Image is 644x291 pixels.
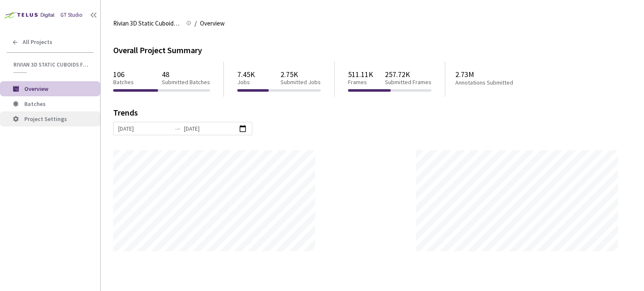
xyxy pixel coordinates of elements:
p: 48 [162,70,210,79]
p: 106 [113,70,134,79]
p: Annotations Submitted [455,79,546,86]
p: 7.45K [237,70,255,79]
p: Submitted Jobs [280,79,321,86]
div: Overall Project Summary [113,44,631,57]
span: Rivian 3D Static Cuboids fixed[2024-25] [113,18,181,28]
span: Project Settings [24,115,67,123]
p: 2.75K [280,70,321,79]
span: Overview [24,85,48,93]
p: Batches [113,79,134,86]
input: Start date [118,124,171,133]
p: 257.72K [385,70,431,79]
span: All Projects [23,39,52,46]
li: / [195,18,197,28]
p: Jobs [237,79,255,86]
p: Submitted Batches [162,79,210,86]
input: End date [184,124,236,133]
span: to [174,125,181,132]
div: Trends [113,108,620,122]
span: swap-right [174,125,181,132]
span: Overview [200,18,225,28]
p: Submitted Frames [385,79,431,86]
p: 2.73M [455,70,546,79]
span: Batches [24,100,46,108]
span: Rivian 3D Static Cuboids fixed[2024-25] [13,61,88,68]
p: 511.11K [348,70,373,79]
p: Frames [348,79,373,86]
div: GT Studio [60,11,83,19]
